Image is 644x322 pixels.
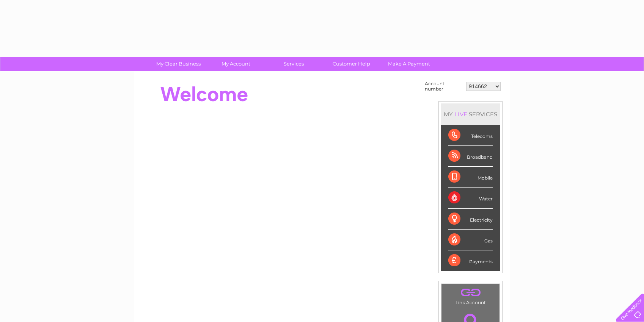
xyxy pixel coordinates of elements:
[448,250,493,271] div: Payments
[378,57,440,71] a: Make A Payment
[441,103,500,125] div: MY SERVICES
[441,283,500,307] td: Link Account
[448,188,493,208] div: Water
[262,57,325,71] a: Services
[448,167,493,188] div: Mobile
[423,79,464,94] td: Account number
[448,230,493,250] div: Gas
[453,111,469,118] div: LIVE
[448,209,493,230] div: Electricity
[205,57,267,71] a: My Account
[147,57,210,71] a: My Clear Business
[320,57,383,71] a: Customer Help
[448,146,493,167] div: Broadband
[448,125,493,146] div: Telecoms
[443,286,498,299] a: .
